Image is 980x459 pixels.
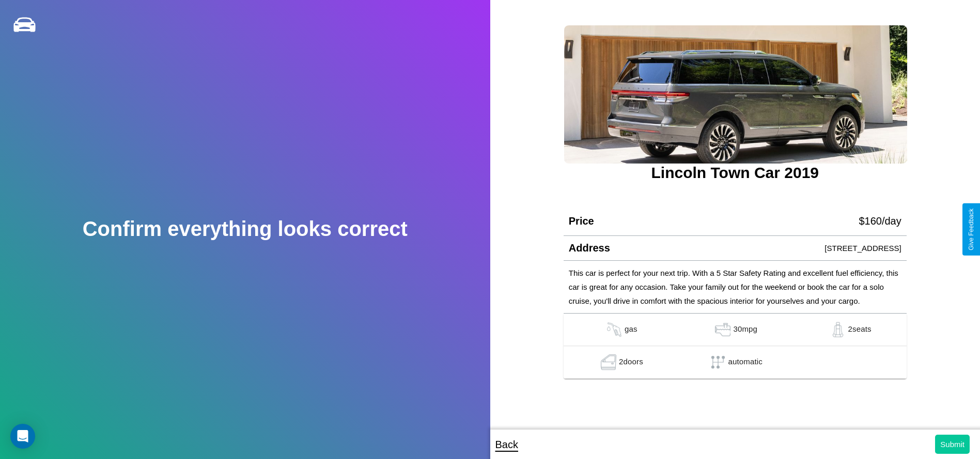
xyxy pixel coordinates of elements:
[564,164,907,182] h3: Lincoln Town Car 2019
[825,241,901,255] p: [STREET_ADDRESS]
[848,322,872,337] p: 2 seats
[625,322,637,337] p: gas
[83,217,408,241] h2: Confirm everything looks correct
[859,212,901,230] p: $ 160 /day
[10,424,35,449] div: Open Intercom Messenger
[968,209,975,250] div: Give Feedback
[733,322,757,337] p: 30 mpg
[828,322,848,337] img: gas
[569,215,594,227] h4: Price
[604,322,625,337] img: gas
[619,354,643,370] p: 2 doors
[564,314,907,379] table: simple table
[569,242,610,254] h4: Address
[569,266,901,308] p: This car is perfect for your next trip. With a 5 Star Safety Rating and excellent fuel efficiency...
[712,322,733,337] img: gas
[598,354,619,370] img: gas
[935,435,970,454] button: Submit
[495,435,518,454] p: Back
[728,354,763,370] p: automatic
